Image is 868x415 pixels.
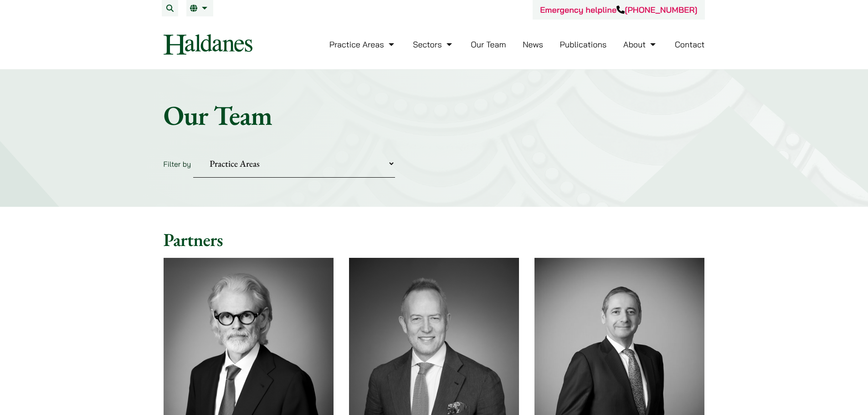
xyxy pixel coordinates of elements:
a: Sectors [413,39,454,50]
label: Filter by [164,159,191,169]
a: EN [190,5,210,12]
a: Practice Areas [329,39,396,50]
h2: Partners [164,229,705,251]
a: About [623,39,658,50]
a: News [523,39,543,50]
a: Our Team [471,39,506,50]
a: Contact [675,39,705,50]
a: Emergency helpline[PHONE_NUMBER] [540,5,697,15]
a: Publications [560,39,607,50]
img: Logo of Haldanes [164,34,252,55]
h1: Our Team [164,99,705,132]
